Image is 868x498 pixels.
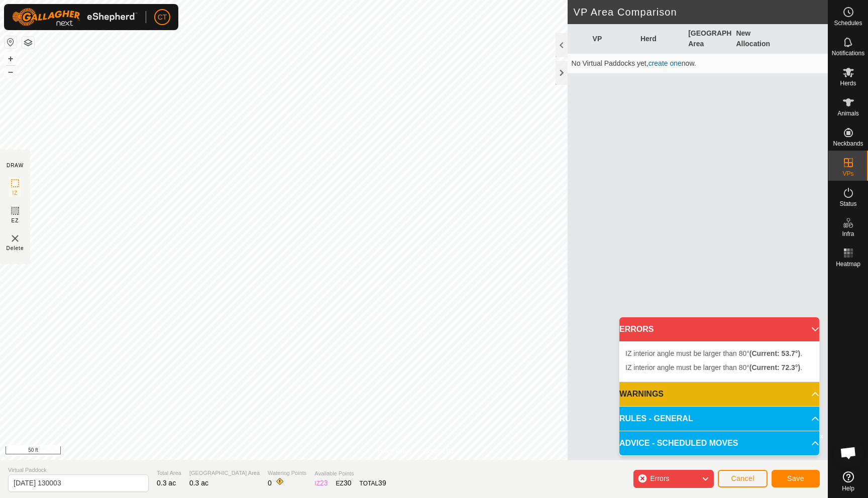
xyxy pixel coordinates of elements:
[787,474,804,482] span: Save
[619,382,819,406] p-accordion-header: WARNINGS
[13,189,18,197] span: IZ
[5,36,17,48] button: Reset Map
[732,24,780,54] th: New Allocation
[619,323,654,335] span: ERRORS
[268,479,272,487] span: 0
[648,59,682,67] a: create one
[731,474,754,482] span: Cancel
[374,447,412,456] a: Privacy Policy
[574,6,828,18] h2: VP Area Comparison
[7,162,24,169] div: DRAW
[828,467,868,495] a: Help
[684,24,732,54] th: [GEOGRAPHIC_DATA] Area
[749,349,800,357] b: (Current: 53.7°)
[625,363,802,371] span: IZ interior angle must be larger than 80° .
[7,244,24,252] span: Delete
[157,479,176,487] span: 0.3 ac
[336,478,352,488] div: EZ
[833,141,863,147] span: Neckbands
[424,447,454,456] a: Contact Us
[5,66,17,78] button: –
[833,438,863,468] a: Open chat
[9,232,21,244] img: VP
[189,479,208,487] span: 0.3 ac
[718,470,768,487] button: Cancel
[839,201,856,207] span: Status
[268,469,306,477] span: Watering Points
[840,80,856,86] span: Herds
[157,469,181,477] span: Total Area
[22,37,34,49] button: Map Layers
[650,474,669,482] span: Errors
[619,437,738,449] span: ADVICE - SCHEDULED MOVES
[360,478,386,488] div: TOTAL
[314,469,386,478] span: Available Points
[834,20,862,26] span: Schedules
[749,363,800,371] b: (Current: 72.3°)
[12,217,19,224] span: EZ
[314,478,328,488] div: IZ
[619,407,819,431] p-accordion-header: RULES - GENERAL
[772,470,820,487] button: Save
[842,171,853,177] span: VPs
[12,8,138,26] img: Gallagher Logo
[837,110,859,116] span: Animals
[619,317,819,341] p-accordion-header: ERRORS
[589,24,636,54] th: VP
[636,24,684,54] th: Herd
[832,50,864,56] span: Notifications
[5,53,17,65] button: +
[619,413,693,425] span: RULES - GENERAL
[842,231,854,237] span: Infra
[158,12,167,23] span: CT
[378,479,386,487] span: 39
[619,388,664,400] span: WARNINGS
[320,479,328,487] span: 23
[189,469,260,477] span: [GEOGRAPHIC_DATA] Area
[8,466,149,474] span: Virtual Paddock
[836,261,860,267] span: Heatmap
[619,341,819,382] p-accordion-content: ERRORS
[568,54,828,74] td: No Virtual Paddocks yet, now.
[619,431,819,455] p-accordion-header: ADVICE - SCHEDULED MOVES
[842,485,854,491] span: Help
[344,479,352,487] span: 30
[625,349,802,357] span: IZ interior angle must be larger than 80° .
